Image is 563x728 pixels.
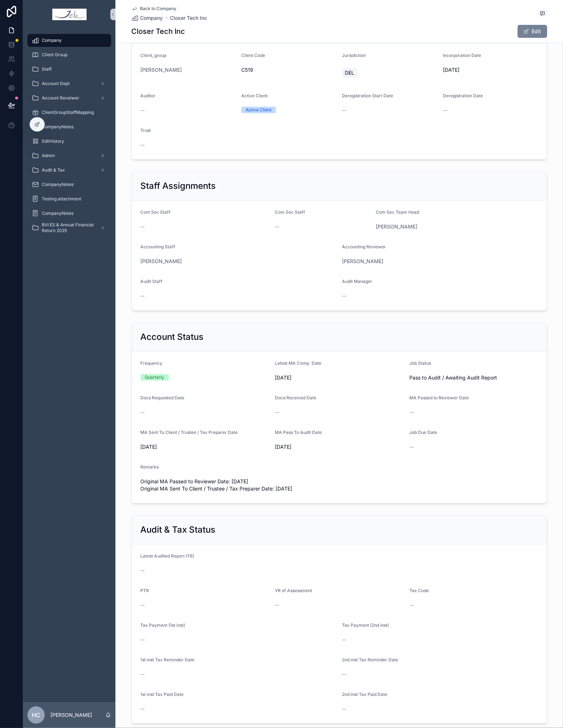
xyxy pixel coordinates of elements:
[409,430,437,435] span: Job Due Date
[443,66,538,74] span: [DATE]
[342,671,346,678] span: --
[141,141,145,148] span: --
[275,223,279,230] span: --
[27,106,111,119] a: ClientGroupStaffMapping
[27,135,111,148] a: EditHistory
[27,221,111,234] a: BVI ES & Annual Financial Return 2025
[141,180,216,192] h2: Staff Assignments
[42,182,74,187] span: CompanyNotes
[141,622,185,628] span: Tax Payment (1st inst)
[42,210,74,216] span: CompanyNotes
[141,331,204,343] h2: Account Status
[342,636,346,643] span: --
[132,14,163,22] a: Company
[342,622,389,628] span: Tax Payment (2nd inst)
[141,395,185,400] span: Docs Requested Date
[140,6,177,12] span: Back to Company
[443,53,481,58] span: Incorporation Date
[241,93,268,98] span: Active Client
[342,692,387,697] span: 2nd inst Tax Paid Date
[342,244,386,249] span: Accounting Reviewer
[141,588,149,593] span: PTR
[409,602,414,609] span: --
[50,711,92,719] p: [PERSON_NAME]
[342,258,383,265] a: [PERSON_NAME]
[275,395,316,400] span: Docs Received Date
[27,77,111,90] a: Account Dept
[241,53,265,58] span: Client Code
[141,602,145,609] span: --
[141,93,156,98] span: Auditor
[52,9,87,20] img: App logo
[42,222,94,234] span: BVI ES & Annual Financial Return 2025
[42,95,79,101] span: Account Reveiwer
[23,29,115,244] div: scrollable content
[27,149,111,162] a: Admin
[141,209,171,215] span: Com Sec Staff
[275,409,279,416] span: --
[141,244,176,249] span: Accounting Staff
[141,478,538,492] span: Original MA Passed to Reviewer Date: [DATE] Original MA Sent To Client / Trustee / Tax Preparer D...
[409,360,431,366] span: Job Status
[141,409,145,416] span: --
[342,657,398,662] span: 2nd inst Tax Reminder Date
[376,223,417,230] a: [PERSON_NAME]
[42,153,55,159] span: Admin
[141,223,145,230] span: --
[42,110,94,115] span: ClientGroupStaffMapping
[27,92,111,105] a: Account Reveiwer
[342,279,372,284] span: Audit Manager
[275,443,404,450] span: [DATE]
[275,602,279,609] span: --
[342,705,346,713] span: --
[42,81,70,86] span: Account Dept
[145,374,164,381] div: Quarterly
[140,14,163,22] span: Company
[409,374,497,381] span: Pass to Audit / Awaiting Audit Report
[42,37,62,43] span: Company
[443,93,483,98] span: Deregistration Date
[141,53,167,58] span: Client_group
[141,657,195,662] span: 1st inst Tax Reminder Date
[141,553,194,559] span: Latest Audited Report (YE)
[141,567,145,574] span: --
[275,430,322,435] span: MA Pass To Audit Date
[42,138,64,144] span: EditHistory
[141,279,163,284] span: Audit Staff
[141,636,145,643] span: --
[409,443,414,450] span: --
[342,107,347,114] span: --
[275,588,312,593] span: YR of Assessment
[132,6,177,12] a: Back to Company
[27,164,111,177] a: Audit & Tax
[241,66,337,74] span: C519
[141,692,184,697] span: 1st inst Tax Paid Date
[141,671,145,678] span: --
[141,705,145,713] span: --
[141,464,159,470] span: Remarks
[42,124,74,130] span: CompanyNotes
[409,395,469,400] span: MA Passed to Reviewer Date
[27,178,111,191] a: CompanyNotes
[27,192,111,205] a: Testing attachment
[275,209,305,215] span: Com Sec Staff
[27,63,111,76] a: Staff
[27,34,111,47] a: Company
[141,66,182,74] a: [PERSON_NAME]
[170,14,207,22] a: Closer Tech Inc
[275,374,404,381] span: [DATE]
[27,48,111,61] a: Client Group
[141,430,238,435] span: MA Sent To Client / Trustee / Tax Preparer Date
[42,196,81,202] span: Testing attachment
[32,711,40,719] span: HC
[141,443,269,450] span: [DATE]
[141,524,216,536] h2: Audit & Tax Status
[141,258,182,265] a: [PERSON_NAME]
[275,360,321,366] span: Latest MA Comp. Date
[141,107,145,114] span: --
